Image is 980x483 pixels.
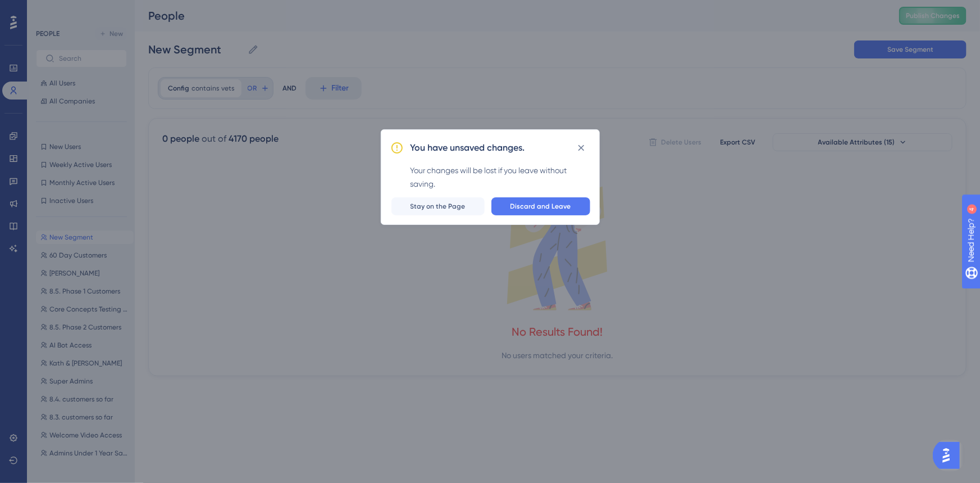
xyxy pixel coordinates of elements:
[411,202,466,211] span: Stay on the Page
[510,202,571,211] span: Discard and Leave
[411,141,525,155] h2: You have unsaved changes.
[78,6,81,15] div: 4
[26,3,70,16] span: Need Help?
[411,164,590,191] div: Your changes will be lost if you leave without saving.
[933,439,967,472] iframe: UserGuiding AI Assistant Launcher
